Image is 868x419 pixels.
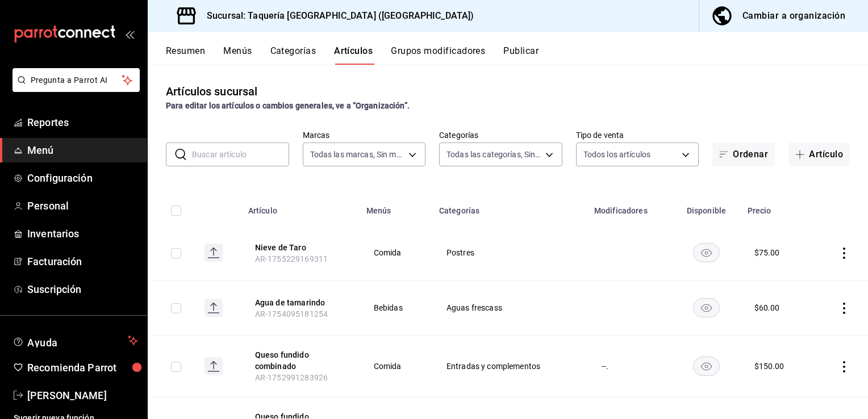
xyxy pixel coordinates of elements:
span: Facturación [27,254,138,269]
span: AR-1754095181254 [255,309,328,319]
strong: Para editar los artículos o cambios generales, ve a “Organización”. [166,101,410,110]
div: $ 150.00 [754,361,784,372]
div: navigation tabs [166,45,868,65]
button: open_drawer_menu [125,30,134,39]
span: Personal [27,198,138,213]
span: Todas las marcas, Sin marca [310,149,405,160]
th: Menús [360,189,432,225]
label: Marcas [303,131,426,139]
button: Publicar [503,45,539,65]
button: Ordenar [712,143,775,166]
span: Todos los artículos [583,149,651,160]
th: Disponible [672,189,740,225]
span: Inventarios [27,226,138,241]
span: Reportes [27,115,138,130]
button: actions [838,361,850,372]
th: Artículo [241,189,360,225]
span: Recomienda Parrot [27,360,138,375]
button: availability-product [693,243,720,262]
button: Pregunta a Parrot AI [12,68,140,92]
button: availability-product [693,298,720,317]
th: Modificadores [587,189,672,225]
button: edit-product-location [255,242,346,253]
div: Artículos sucursal [166,83,257,100]
span: Pregunta a Parrot AI [31,74,122,86]
span: Todas las categorías, Sin categoría [446,149,541,160]
button: Grupos modificadores [391,45,485,65]
span: Aguas frescass [446,304,573,312]
span: Configuración [27,170,138,186]
button: Resumen [166,45,205,65]
span: [PERSON_NAME] [27,388,138,403]
button: availability-product [693,357,720,376]
div: $ 75.00 [754,247,780,258]
span: Suscripción [27,282,138,297]
th: Precio [741,189,813,225]
button: Artículo [788,143,850,166]
button: actions [838,248,850,259]
input: Buscar artículo [192,143,289,166]
span: Entradas y complementos [446,362,573,370]
h3: Sucursal: Taquería [GEOGRAPHIC_DATA] ([GEOGRAPHIC_DATA]) [198,9,474,23]
div: Cambiar a organización [742,8,845,24]
span: AR-1755229169311 [255,254,328,263]
div: $ 60.00 [754,302,780,313]
button: Menús [223,45,252,65]
span: AR-1752991283926 [255,373,328,382]
label: Tipo de venta [576,131,699,139]
label: Categorías [439,131,562,139]
button: edit-product-location [255,297,346,308]
span: Bebidas [374,304,418,312]
span: Ayuda [27,334,123,347]
a: Pregunta a Parrot AI [8,82,140,94]
th: Categorías [432,189,587,225]
button: actions [838,303,850,314]
span: Comida [374,249,418,257]
button: Categorías [270,45,316,65]
span: --. [602,362,658,370]
span: Comida [374,362,418,370]
span: Postres [446,249,573,257]
button: edit-product-location [255,349,346,372]
button: Artículos [334,45,373,65]
span: Menú [27,143,138,158]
